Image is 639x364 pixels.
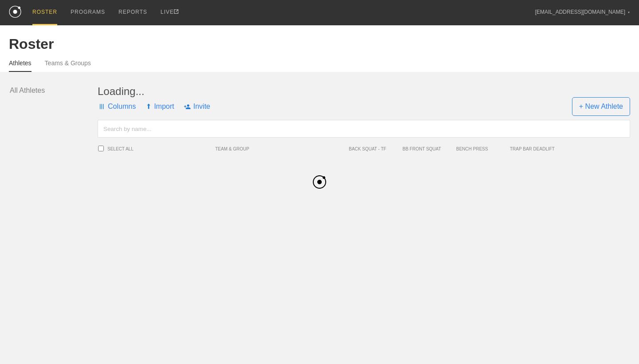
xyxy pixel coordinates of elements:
span: Columns [98,93,136,120]
div: Roster [9,36,630,52]
a: All Athletes [10,85,98,96]
img: logo [9,6,21,18]
div: Loading... [98,85,630,98]
span: SELECT ALL [107,146,215,151]
span: TRAP BAR DEADLIFT [510,146,559,151]
img: black_logo.png [313,175,326,189]
a: Teams & Groups [45,59,91,71]
span: TEAM & GROUP [215,146,349,151]
span: + New Athlete [572,97,630,116]
span: Invite [184,93,210,120]
span: BACK SQUAT - TF [349,146,398,151]
div: ▼ [627,10,630,15]
span: Import [146,93,174,120]
input: Search by name... [98,120,630,138]
span: BENCH PRESS [456,146,505,151]
span: BB FRONT SQUAT [402,146,452,151]
a: Athletes [9,59,32,72]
